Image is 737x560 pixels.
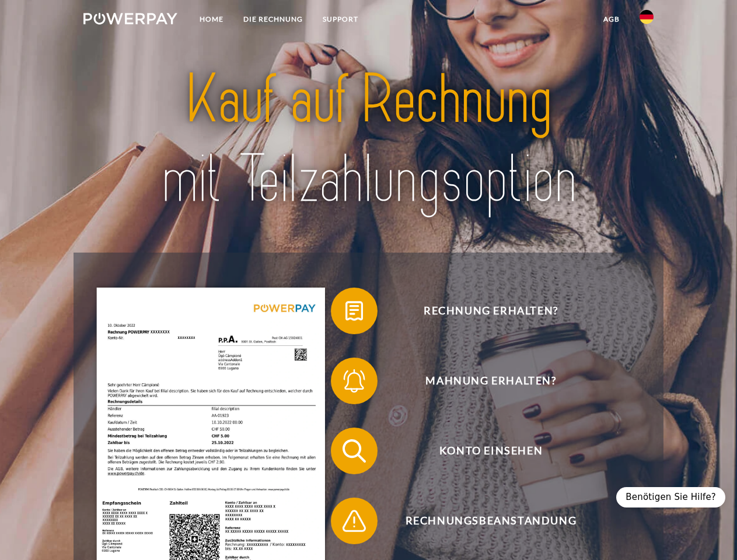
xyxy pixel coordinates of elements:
button: Konto einsehen [331,428,634,474]
span: Mahnung erhalten? [348,358,634,404]
img: qb_bill.svg [340,296,369,325]
img: qb_bell.svg [340,366,369,395]
a: Home [190,9,233,30]
span: Rechnung erhalten? [348,288,634,334]
a: agb [593,9,630,30]
a: DIE RECHNUNG [233,9,313,30]
img: qb_search.svg [340,436,369,466]
img: title-powerpay_de.svg [111,56,626,223]
img: qb_warning.svg [340,506,369,535]
button: Rechnung erhalten? [331,288,634,334]
span: Konto einsehen [348,428,634,474]
div: Benötigen Sie Hilfe? [616,487,725,508]
img: de [640,10,654,24]
button: Mahnung erhalten? [331,358,634,404]
button: Rechnungsbeanstandung [331,498,634,544]
img: logo-powerpay-white.svg [83,13,177,24]
a: SUPPORT [313,9,368,30]
span: Rechnungsbeanstandung [348,498,634,544]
